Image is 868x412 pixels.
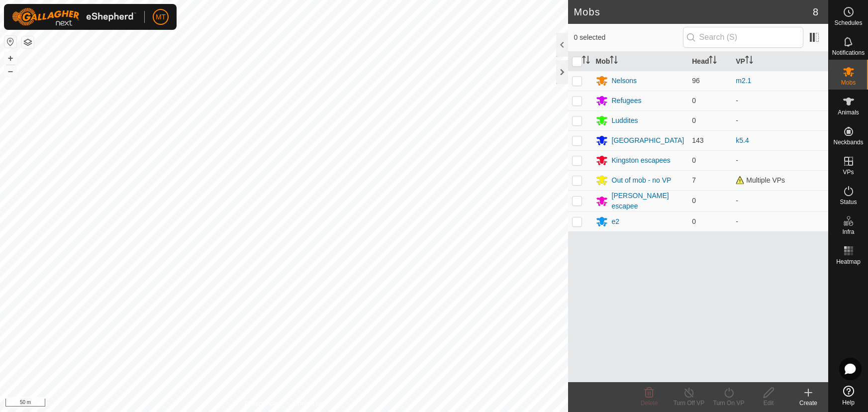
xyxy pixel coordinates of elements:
[836,259,861,265] span: Heatmap
[683,27,803,48] input: Search (S)
[4,36,16,48] button: Reset Map
[732,211,828,231] td: -
[692,176,696,184] span: 7
[829,382,868,410] a: Help
[669,399,709,408] div: Turn Off VP
[12,8,136,26] img: Gallagher Logo
[22,36,34,48] button: Map Layers
[749,399,788,408] div: Edit
[592,52,688,71] th: Mob
[692,197,696,205] span: 0
[612,191,684,211] div: [PERSON_NAME] escapee
[612,155,671,166] div: Kingston escapees
[833,139,863,145] span: Neckbands
[788,399,828,408] div: Create
[612,135,684,146] div: [GEOGRAPHIC_DATA]
[574,6,813,18] h2: Mobs
[813,4,818,19] span: 8
[574,32,683,43] span: 0 selected
[582,57,590,65] p-sorticon: Activate to sort
[736,176,785,184] span: Multiple VPs
[841,80,856,86] span: Mobs
[245,399,282,408] a: Privacy Policy
[612,76,637,86] div: Nelsons
[834,20,862,26] span: Schedules
[732,150,828,170] td: -
[4,52,16,64] button: +
[688,52,732,71] th: Head
[612,96,642,106] div: Refugees
[641,400,658,407] span: Delete
[736,136,749,144] a: k5.4
[692,116,696,124] span: 0
[692,97,696,104] span: 0
[840,199,857,205] span: Status
[832,50,865,56] span: Notifications
[732,110,828,130] td: -
[732,52,828,71] th: VP
[156,12,166,22] span: MT
[4,65,16,77] button: –
[838,109,859,115] span: Animals
[692,156,696,164] span: 0
[612,115,638,126] div: Luddites
[745,57,753,65] p-sorticon: Activate to sort
[709,57,717,65] p-sorticon: Activate to sort
[692,217,696,225] span: 0
[692,136,703,144] span: 143
[709,399,749,408] div: Turn On VP
[612,175,672,186] div: Out of mob - no VP
[612,216,620,227] div: e2
[842,229,854,235] span: Infra
[732,91,828,110] td: -
[293,399,323,408] a: Contact Us
[842,400,855,406] span: Help
[610,57,618,65] p-sorticon: Activate to sort
[843,169,854,175] span: VPs
[692,77,700,85] span: 96
[732,190,828,211] td: -
[736,77,751,85] a: m2.1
